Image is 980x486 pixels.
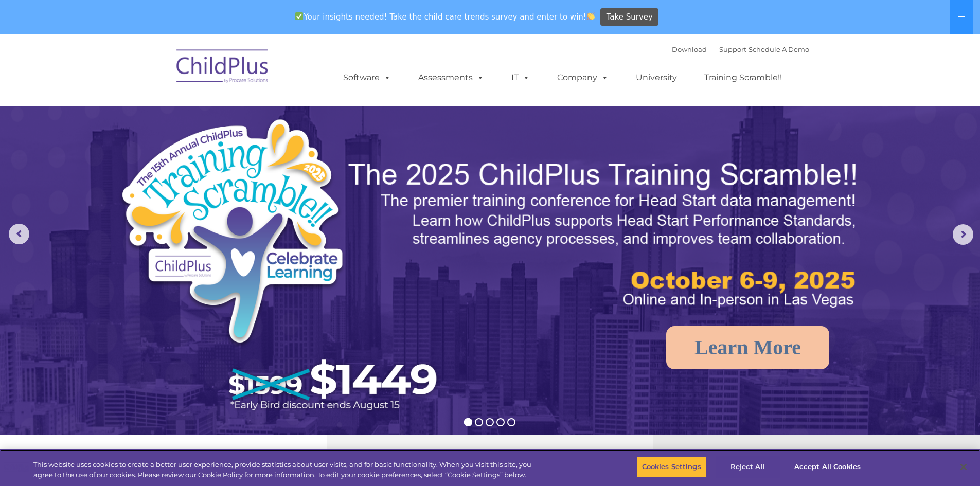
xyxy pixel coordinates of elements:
a: Schedule A Demo [749,45,809,53]
a: IT [501,67,540,88]
a: Download [672,45,707,53]
a: Company [547,67,619,88]
span: Phone number [143,110,187,118]
span: Your insights needed! Take the child care trends survey and enter to win! [291,7,599,27]
button: Accept All Cookies [789,456,866,478]
span: Take Survey [607,8,653,26]
img: ✅ [295,12,303,20]
a: University [626,67,687,88]
span: Last name [143,68,174,76]
a: Take Survey [600,8,658,26]
a: Training Scramble!! [694,67,792,88]
img: ChildPlus by Procare Solutions [171,42,274,94]
button: Reject All [716,456,780,478]
a: Learn More [666,326,829,369]
a: Software [333,67,401,88]
img: 👏 [587,12,595,20]
div: This website uses cookies to create a better user experience, provide statistics about user visit... [33,460,539,480]
font: | [672,45,809,53]
a: Support [719,45,746,53]
button: Close [952,456,975,478]
button: Cookies Settings [636,456,707,478]
a: Assessments [408,67,494,88]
